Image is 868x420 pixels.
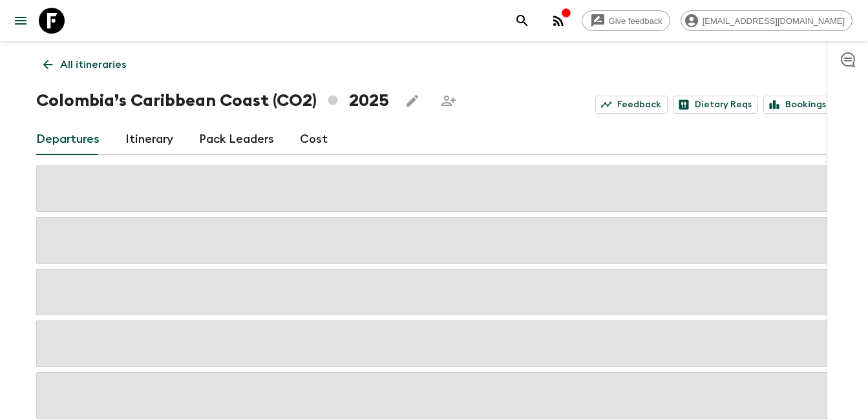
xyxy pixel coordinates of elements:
span: Give feedback [602,16,670,26]
a: Feedback [595,96,668,114]
a: All itineraries [36,52,133,78]
h1: Colombia’s Caribbean Coast (CO2) 2025 [36,88,389,114]
div: [EMAIL_ADDRESS][DOMAIN_NAME] [681,10,852,31]
a: Give feedback [582,10,670,31]
button: Edit this itinerary [399,88,425,114]
span: Share this itinerary [436,88,461,114]
a: Departures [36,124,100,155]
a: Pack Leaders [199,124,274,155]
a: Cost [300,124,328,155]
a: Bookings [763,96,832,114]
button: menu [8,8,34,34]
button: search adventures [509,8,535,34]
a: Itinerary [125,124,173,155]
p: All itineraries [60,57,126,72]
a: Dietary Reqs [673,96,758,114]
span: [EMAIL_ADDRESS][DOMAIN_NAME] [695,16,852,26]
